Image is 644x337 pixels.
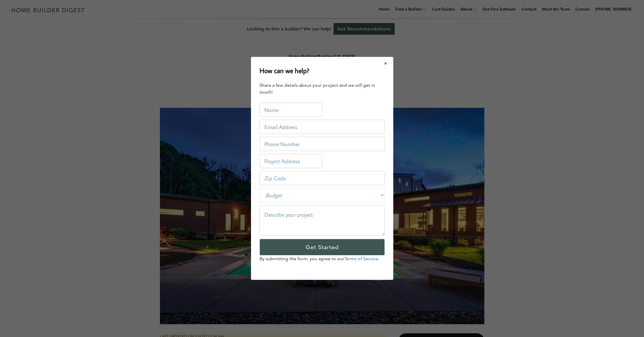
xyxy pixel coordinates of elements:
input: Name [260,103,322,117]
h2: How can we help? [260,65,309,76]
iframe: Drift Widget Chat Controller [616,309,637,330]
input: Get Started [260,239,385,256]
input: Project Address [260,154,322,168]
button: Close modal [378,57,393,69]
input: Email Address [260,120,385,134]
div: Share a few details about your project and we will get in touch! [260,82,385,96]
input: Phone Number [260,137,385,151]
a: Terms of Service [344,256,378,262]
input: Zip Code [260,171,385,185]
p: By submitting the form, you agree to our . [260,256,385,262]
